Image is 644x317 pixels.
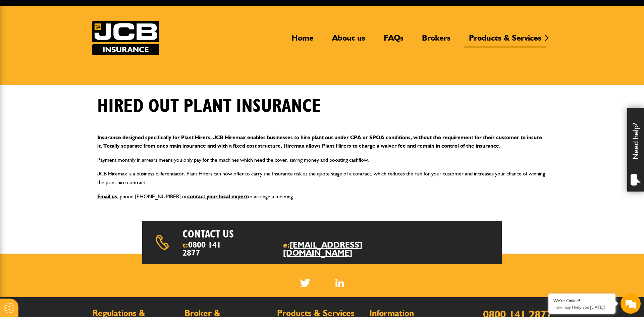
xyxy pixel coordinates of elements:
[417,33,455,48] a: Brokers
[627,108,644,192] div: Need help?
[35,38,113,46] div: Chat with us now
[335,279,344,287] img: Linked In
[91,207,122,216] em: Start Chat
[97,156,547,164] p: Payment monthly in arrears means you only pay for the machines which need the cover, saving money...
[11,37,28,47] img: d_20077148190_company_1631870298795_20077148190
[9,121,122,201] textarea: Type your message and hit 'Enter'
[182,241,227,257] span: t:
[553,305,610,310] p: How may I help you today?
[97,192,547,201] p: , phone [PHONE_NUMBER] or to arrange a meeting.
[97,169,547,187] p: JCB Hiremax is a business differentiator. Plant Hirers can now offer to carry the Insurance risk ...
[327,33,370,48] a: About us
[97,193,117,200] a: Email us
[464,33,546,48] a: Products & Services
[9,82,122,97] input: Enter your email address
[286,33,319,48] a: Home
[553,298,610,304] div: We're Online!
[110,3,126,19] div: Minimize live chat window
[97,95,321,118] h1: Hired out plant insurance
[92,21,159,55] a: JCB Insurance Services
[92,21,159,55] img: JCB Insurance Services logo
[97,133,547,150] p: Insurance designed specifically for Plant Hirers, JCB Hiremax enables businesses to hire plant ou...
[300,279,310,287] img: Twitter
[9,62,122,77] input: Enter your last name
[182,228,340,241] h2: Contact us
[335,279,344,287] a: LinkedIn
[187,193,248,200] a: contact your local expert
[182,240,221,258] a: 0800 141 2877
[379,33,409,48] a: FAQs
[283,240,362,258] a: [EMAIL_ADDRESS][DOMAIN_NAME]
[9,102,122,116] input: Enter your phone number
[283,241,396,257] span: e:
